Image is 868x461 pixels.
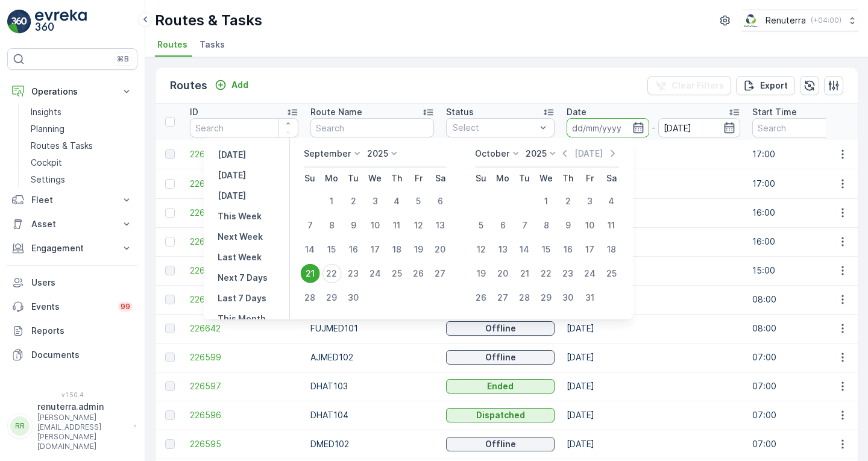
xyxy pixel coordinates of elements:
a: Planning [26,121,137,137]
td: [DATE] [561,198,746,227]
div: 12 [471,240,491,259]
div: 8 [322,216,341,235]
div: 7 [515,216,534,235]
button: Asset [7,212,137,236]
th: Friday [407,168,429,189]
div: 26 [409,264,428,283]
a: Insights [26,104,137,121]
p: Next Week [218,231,263,243]
p: - [652,121,656,135]
div: 17 [580,240,599,259]
p: 2025 [526,148,547,160]
td: [DATE] [561,169,746,198]
div: 15 [536,240,556,259]
p: Planning [31,123,64,135]
p: 08:00 [752,293,861,306]
p: Users [31,277,133,289]
span: v 1.50.4 [7,391,137,398]
input: dd/mm/yyyy [658,118,741,137]
a: 226596 [190,409,298,421]
p: [PERSON_NAME][EMAIL_ADDRESS][PERSON_NAME][DOMAIN_NAME] [37,413,128,451]
p: 17:00 [752,148,861,160]
p: Add [231,79,248,91]
p: [DATE] [218,169,246,181]
div: 14 [300,240,319,259]
button: Dispatched [446,408,555,422]
span: Tasks [200,39,225,51]
p: 17:00 [752,178,861,190]
div: Toggle Row Selected [165,381,175,391]
div: Toggle Row Selected [165,208,175,218]
div: 28 [300,288,319,307]
p: Dispatched [476,409,525,421]
td: [DATE] [561,314,746,343]
span: 226597 [190,380,298,392]
div: 24 [580,264,599,283]
div: 30 [344,288,363,307]
img: Screenshot_2024-07-26_at_13.33.01.png [742,14,761,27]
p: ⌘B [117,54,129,64]
p: Date [567,106,587,118]
p: This Week [218,210,262,222]
div: Toggle Row Selected [165,295,175,304]
div: 11 [387,216,406,235]
p: 07:00 [752,351,861,363]
div: 13 [493,240,512,259]
a: 226643 [190,293,298,306]
p: 07:00 [752,438,861,450]
input: Search [190,118,298,137]
th: Saturday [600,168,622,189]
div: 31 [580,288,599,307]
p: This Month [218,313,266,325]
p: Routes [170,77,207,94]
div: 21 [515,264,534,283]
div: 21 [300,264,319,283]
div: 9 [558,216,577,235]
td: [DATE] [561,401,746,430]
button: Ended [446,379,555,394]
div: 9 [344,216,363,235]
p: September [304,148,351,160]
p: Last 7 Days [218,292,266,304]
img: logo [7,10,31,34]
p: ID [190,106,198,118]
td: [DATE] [561,140,746,169]
p: [DATE] [218,149,246,161]
p: Select [453,122,536,134]
a: Reports [7,319,137,343]
p: Renuterra [766,14,806,27]
div: 4 [602,192,621,211]
p: [DATE] [218,190,246,202]
span: 226727 [190,236,298,248]
button: Today [213,168,251,183]
div: Toggle Row Selected [165,179,175,189]
div: 20 [493,264,512,283]
p: Routes & Tasks [155,11,262,30]
p: Settings [31,174,65,186]
p: 16:00 [752,236,861,248]
p: 07:00 [752,409,861,421]
p: Fleet [31,194,113,206]
p: Documents [31,349,133,361]
button: Clear Filters [647,76,731,95]
div: 22 [536,264,556,283]
p: FUJMED101 [310,322,434,334]
div: 25 [387,264,406,283]
button: Offline [446,437,555,451]
div: 29 [322,288,341,307]
th: Sunday [299,168,321,189]
input: Search [752,118,861,137]
a: Settings [26,171,137,188]
img: logo_light-DOdMpM7g.png [35,10,87,34]
input: dd/mm/yyyy [567,118,649,137]
p: Engagement [31,242,113,254]
div: 2 [344,192,363,211]
p: 99 [121,302,130,312]
button: Tomorrow [213,189,251,203]
div: 5 [471,216,491,235]
p: [DATE] [574,148,603,160]
div: 17 [365,240,385,259]
button: Renuterra(+04:00) [742,10,858,31]
button: This Month [213,312,271,326]
p: Cockpit [31,157,62,169]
